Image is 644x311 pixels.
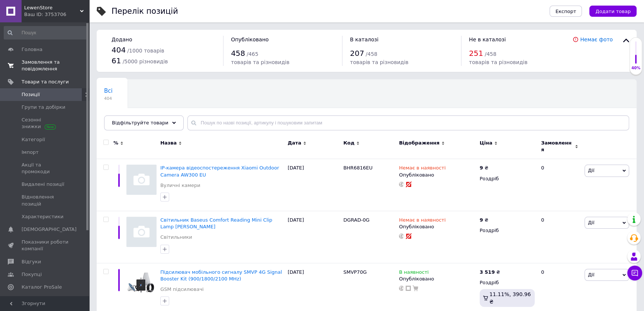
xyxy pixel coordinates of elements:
[104,96,113,101] span: 404
[24,11,89,18] div: Ваш ID: 3753706
[104,88,113,94] span: Всі
[469,59,527,65] span: товарів та різновидів
[485,51,496,57] span: / 458
[541,140,573,153] span: Замовлення
[112,120,168,126] span: Відфільтруйте товари
[160,234,192,241] a: Світильники
[343,269,367,275] span: SMVP70G
[22,213,64,220] span: Характеристики
[399,276,476,282] div: Опубліковано
[22,258,41,265] span: Відгуки
[556,9,576,14] span: Експорт
[480,269,495,275] b: 3 519
[343,140,354,146] span: Код
[22,117,69,130] span: Сезонні знижки
[480,165,488,171] div: ₴
[22,181,64,188] span: Видалені позиції
[343,217,370,223] span: DGRAD-0G
[112,45,126,54] span: 404
[112,56,121,65] span: 61
[480,217,488,223] div: ₴
[480,269,500,276] div: ₴
[22,284,62,291] span: Каталог ProSale
[588,272,594,277] span: Дії
[160,182,200,189] a: Вуличні камери
[489,291,531,305] span: 11.11%, 390.96 ₴
[286,211,342,263] div: [DATE]
[247,51,258,57] span: / 465
[160,269,282,282] a: Підсилювач мобільного сигналу SMVP 4G Signal Booster Kit (900/1800/2100 MHz)
[22,136,45,143] span: Категорії
[126,217,157,247] img: Светильник Baseus Comfort Reading Mini Clip Lamp Dark Gray
[22,104,65,111] span: Групи та добірки
[286,159,342,211] div: [DATE]
[550,6,582,17] button: Експорт
[537,159,583,211] div: 0
[22,194,69,207] span: Відновлення позицій
[588,168,594,173] span: Дії
[480,165,483,171] b: 9
[112,37,132,42] span: Додано
[399,172,476,178] div: Опубліковано
[22,162,69,175] span: Акції та промокоди
[22,59,69,72] span: Замовлення та повідомлення
[231,37,269,42] span: Опубліковано
[24,4,80,11] span: LewenStore
[22,149,39,156] span: Імпорт
[399,269,429,277] span: В наявності
[580,37,613,42] a: Немає фото
[22,239,69,252] span: Показники роботи компанії
[480,227,535,234] div: Роздріб
[627,266,642,280] button: Чат з покупцем
[113,140,118,146] span: %
[126,165,157,195] img: IP камера видеонаблюдения Xiaomi Outdoor Camera AW300 EU
[22,226,77,233] span: [DEMOGRAPHIC_DATA]
[123,58,168,64] span: / 5000 різновидів
[480,217,483,223] b: 9
[399,223,476,230] div: Опубліковано
[22,91,40,98] span: Позиції
[127,48,164,54] span: / 1000 товарів
[343,165,373,171] span: BHR6816EU
[480,175,535,182] div: Роздріб
[160,286,204,293] a: GSM підсилювачі
[630,66,642,71] div: 40%
[589,6,637,17] button: Додати товар
[22,79,69,85] span: Товари та послуги
[399,165,445,173] span: Немає в наявності
[350,37,379,42] span: В каталозі
[366,51,377,57] span: / 458
[399,140,439,146] span: Відображення
[231,49,245,58] span: 458
[126,269,157,299] img: Усилитель мобильного сигнала SMVP 4G Signal Booster Kit (900/1800/2100 MHz)
[22,46,42,53] span: Головна
[22,271,42,278] span: Покупці
[187,115,629,130] input: Пошук по назві позиції, артикулу і пошуковим запитам
[4,26,87,39] input: Пошук
[480,140,492,146] span: Ціна
[480,279,535,286] div: Роздріб
[231,59,289,65] span: товарів та різновидів
[595,9,631,14] span: Додати товар
[160,140,177,146] span: Назва
[288,140,302,146] span: Дата
[350,49,364,58] span: 207
[469,49,483,58] span: 251
[160,165,279,177] a: IP-камера відеоспостереження Xiaomi Outdoor Camera AW300 EU
[160,217,272,229] a: Світильник Baseus Comfort Reading Mini Clip Lamp [PERSON_NAME]
[469,37,506,42] span: Не в каталозі
[537,211,583,263] div: 0
[112,7,178,15] div: Перелік позицій
[588,220,594,225] span: Дії
[399,217,445,225] span: Немає в наявності
[350,59,408,65] span: товарів та різновидів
